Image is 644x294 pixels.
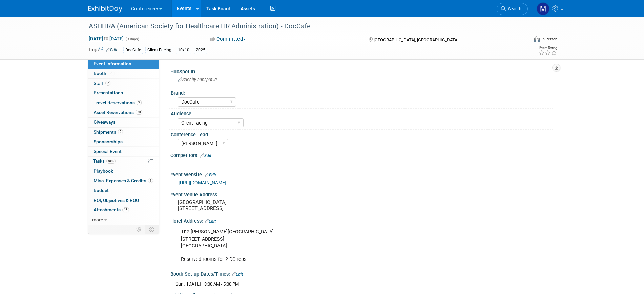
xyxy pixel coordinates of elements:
a: Staff2 [88,79,159,88]
span: 15 [122,207,129,212]
a: more [88,215,159,225]
td: Personalize Event Tab Strip [133,225,145,234]
span: Asset Reservations [94,110,142,115]
div: Hotel Address: [170,216,556,225]
div: HubSpot ID: [170,67,556,75]
span: 84% [106,159,116,164]
span: Booth [94,71,114,76]
span: 2 [105,81,110,86]
a: Travel Reservations2 [88,98,159,108]
div: Booth Set-up Dates/Times: [170,269,556,278]
span: to [103,36,109,41]
span: Event Information [94,61,131,66]
div: Conference Lead: [171,130,553,138]
div: ASHHRA (American Society for Healthcare HR Administration) - DocCafe [86,20,518,32]
div: Event Venue Address: [170,189,556,198]
a: ROI, Objectives & ROO [88,196,159,205]
span: Search [506,6,521,12]
span: ROI, Objectives & ROO [94,198,139,203]
span: Giveaways [94,119,116,125]
a: Playbook [88,166,159,176]
div: Competitors: [170,150,556,159]
a: [URL][DOMAIN_NAME] [179,180,226,185]
button: Committed [208,36,248,43]
a: Special Event [88,147,159,156]
a: Edit [200,153,211,158]
a: Shipments2 [88,128,159,137]
span: Special Event [94,149,122,154]
span: 2 [137,100,142,105]
div: Brand: [171,88,553,96]
span: [GEOGRAPHIC_DATA], [GEOGRAPHIC_DATA] [374,37,458,42]
span: Sponsorships [94,139,123,144]
a: Giveaways [88,118,159,127]
span: Staff [94,81,110,86]
i: Booth reservation complete [109,71,113,75]
div: Client-Facing [145,47,173,54]
span: Specify hubspot id [178,77,217,82]
span: 2 [118,129,123,134]
a: Sponsorships [88,137,159,147]
span: Tasks [93,158,116,164]
div: The [PERSON_NAME][GEOGRAPHIC_DATA] [STREET_ADDRESS] [GEOGRAPHIC_DATA] Reserved rooms for 2 DC reps [176,225,481,266]
span: Misc. Expenses & Credits [94,178,153,183]
img: Format-Inperson.png [534,36,540,42]
div: Event Rating [539,46,557,50]
pre: [GEOGRAPHIC_DATA] [STREET_ADDRESS] [178,199,324,211]
a: Misc. Expenses & Credits1 [88,176,159,186]
td: Tags [88,46,117,54]
div: 2025 [194,47,207,54]
td: Sun. [175,280,187,288]
a: Edit [232,272,243,277]
span: Presentations [94,90,123,95]
span: 8:00 AM - 5:00 PM [204,281,239,287]
a: Presentations [88,88,159,98]
div: In-Person [541,37,557,42]
div: Event Website: [170,169,556,178]
div: Event Format [488,35,558,45]
a: Edit [205,219,216,224]
img: ExhibitDay [88,6,122,13]
div: Audience: [171,109,553,117]
span: 1 [148,178,153,183]
div: DocCafe [123,47,143,54]
span: Attachments [94,207,129,212]
span: [DATE] [DATE] [88,36,124,42]
span: 20 [136,110,142,115]
a: Attachments15 [88,205,159,215]
a: Search [497,3,528,15]
a: Event Information [88,59,159,69]
td: Toggle Event Tabs [145,225,159,234]
td: [DATE] [187,280,201,288]
a: Asset Reservations20 [88,108,159,117]
span: Budget [94,188,109,193]
a: Booth [88,69,159,78]
img: Marygrace LeGros [537,2,549,15]
span: Shipments [94,129,123,135]
span: Playbook [94,168,113,174]
a: Tasks84% [88,157,159,166]
a: Edit [106,48,117,52]
a: Budget [88,186,159,196]
div: 10x10 [176,47,191,54]
span: Travel Reservations [94,100,142,105]
a: Edit [205,173,216,177]
span: (3 days) [125,37,139,41]
span: more [92,217,103,222]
